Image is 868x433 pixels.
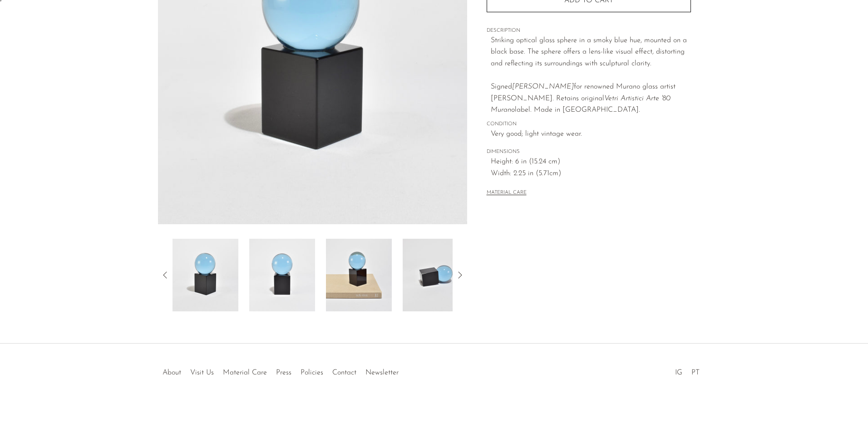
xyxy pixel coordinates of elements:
span: DESCRIPTION [487,27,691,35]
a: Press [276,369,291,376]
img: Italian Optical Sphere Sculpture [249,239,315,311]
img: Italian Optical Sphere Sculpture [403,239,469,311]
a: About [163,369,181,376]
span: Very good; light vintage wear. [491,128,691,140]
a: Contact [332,369,356,376]
a: PT [691,369,700,376]
a: Visit Us [190,369,214,376]
a: Policies [301,369,323,376]
a: IG [675,369,682,376]
img: Italian Optical Sphere Sculpture [326,239,392,311]
span: Height: 6 in (15.24 cm) [491,156,691,168]
ul: Quick links [158,362,403,379]
img: Italian Optical Sphere Sculpture [173,239,238,311]
ul: Social Medias [671,362,704,379]
button: MATERIAL CARE [487,190,527,197]
span: Width: 2.25 in (5.71cm) [491,168,691,180]
a: Material Care [223,369,267,376]
p: Striking optical glass sphere in a smoky blue hue, mounted on a black base. The sphere offers a l... [491,35,691,116]
em: [PERSON_NAME] [512,83,574,90]
span: CONDITION [487,120,691,128]
span: DIMENSIONS [487,148,691,156]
